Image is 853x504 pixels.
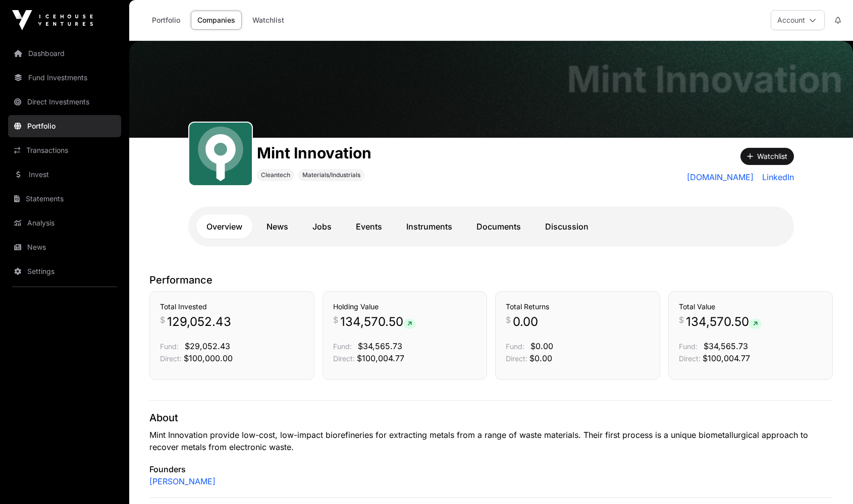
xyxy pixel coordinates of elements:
span: $0.00 [530,341,553,351]
span: Fund: [333,342,352,351]
a: Fund Investments [8,67,121,89]
a: Documents [466,214,531,239]
a: Overview [196,214,252,239]
a: [DOMAIN_NAME] [687,171,754,183]
h1: Mint Innovation [257,144,371,162]
span: Cleantech [261,171,290,179]
span: 134,570.50 [686,314,762,330]
img: Mint.svg [193,127,248,181]
p: Mint Innovation provide low-cost, low-impact biorefineries for extracting metals from a range of ... [149,429,833,453]
a: Direct Investments [8,91,121,113]
span: $ [506,314,511,326]
a: Invest [8,163,121,186]
a: LinkedIn [758,171,794,183]
button: Watchlist [740,148,794,165]
span: $100,004.77 [703,353,750,363]
a: Discussion [535,214,599,239]
a: Portfolio [8,115,121,137]
a: News [8,236,121,258]
span: Materials/Industrials [302,171,360,179]
h3: Total Value [679,302,823,312]
span: Fund: [506,342,524,351]
p: Founders [149,463,833,475]
span: Fund: [160,342,179,351]
span: $ [333,314,338,326]
span: Direct: [679,354,701,363]
span: $34,565.73 [704,341,748,351]
h1: Mint Innovation [567,61,843,97]
a: Settings [8,260,121,283]
a: Analysis [8,212,121,234]
span: 129,052.43 [167,314,231,330]
a: News [256,214,298,239]
a: Statements [8,188,121,210]
h3: Holding Value [333,302,477,312]
span: 134,570.50 [340,314,416,330]
img: Icehouse Ventures Logo [12,10,93,30]
img: Mint Innovation [129,41,853,138]
span: Fund: [679,342,698,351]
iframe: Chat Widget [803,456,853,504]
a: Watchlist [246,11,291,30]
a: Dashboard [8,42,121,65]
h3: Total Invested [160,302,304,312]
span: Direct: [160,354,182,363]
a: Portfolio [145,11,187,30]
a: Transactions [8,139,121,161]
a: Companies [191,11,242,30]
span: $29,052.43 [185,341,230,351]
span: $100,004.77 [357,353,404,363]
span: Direct: [333,354,355,363]
a: Events [346,214,392,239]
h3: Total Returns [506,302,650,312]
span: $ [160,314,165,326]
p: About [149,411,833,425]
a: Instruments [396,214,462,239]
span: Direct: [506,354,527,363]
span: $ [679,314,684,326]
a: Jobs [302,214,342,239]
span: $100,000.00 [184,353,233,363]
p: Performance [149,273,833,287]
span: 0.00 [513,314,538,330]
span: $0.00 [529,353,552,363]
button: Account [771,10,825,30]
a: [PERSON_NAME] [149,475,216,487]
span: $34,565.73 [358,341,402,351]
nav: Tabs [196,214,786,239]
